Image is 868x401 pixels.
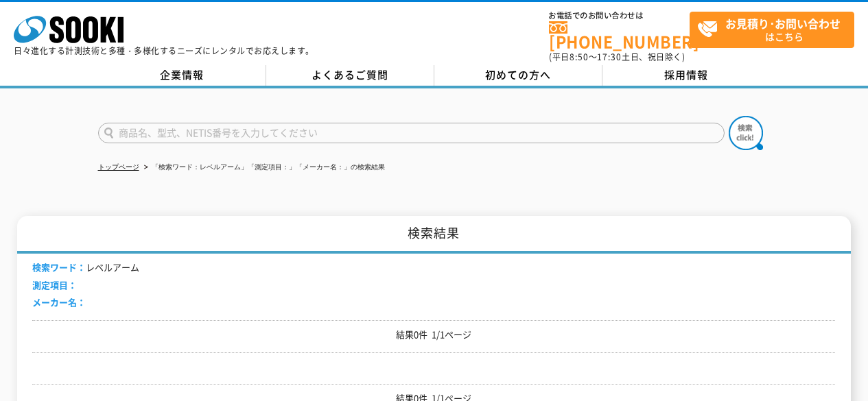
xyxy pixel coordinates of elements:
[697,12,854,47] span: はこちら
[570,51,589,63] span: 8:50
[32,260,139,275] li: レベルアーム
[266,65,434,86] a: よくあるご質問
[14,47,314,55] p: 日々進化する計測技術と多種・多様化するニーズにレンタルでお応えします。
[98,163,139,171] a: トップページ
[32,278,77,291] span: 測定項目：
[141,160,385,175] li: 「検索ワード：レベルアーム」「測定項目：」「メーカー名：」の検索結果
[434,65,602,86] a: 初めての方へ
[690,12,854,48] a: お見積り･お問い合わせはこちら
[485,67,551,82] span: 初めての方へ
[32,260,86,274] span: 検索ワード：
[17,216,850,254] h1: 検索結果
[549,51,685,63] span: (平日 ～ 土日、祝日除く)
[32,295,86,308] span: メーカー名：
[729,116,763,150] img: btn_search.png
[549,12,690,20] span: お電話でのお問い合わせは
[725,15,841,32] strong: お見積り･お問い合わせ
[549,21,690,49] a: [PHONE_NUMBER]
[597,51,622,63] span: 17:30
[98,123,725,143] input: 商品名、型式、NETIS番号を入力してください
[98,65,266,86] a: 企業情報
[32,328,835,342] p: 結果0件 1/1ページ
[602,65,771,86] a: 採用情報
